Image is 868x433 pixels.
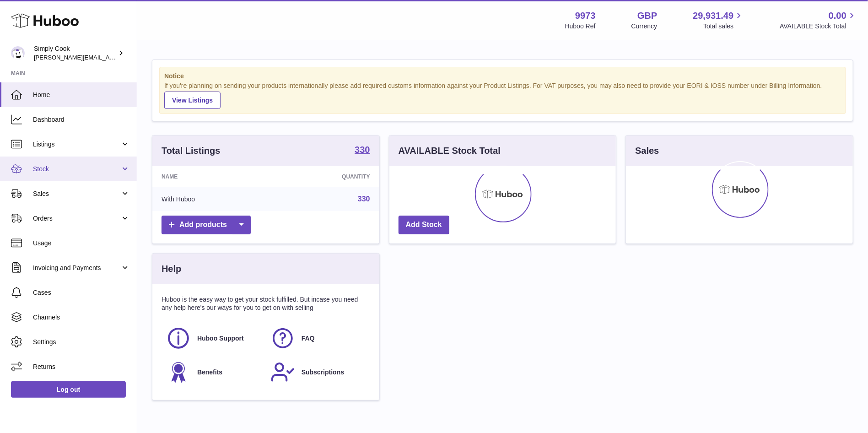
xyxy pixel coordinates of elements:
[33,363,130,371] span: Returns
[33,288,130,297] span: Cases
[34,54,183,61] span: [PERSON_NAME][EMAIL_ADDRESS][DOMAIN_NAME]
[302,334,315,343] span: FAQ
[162,216,251,234] a: Add products
[399,216,449,234] a: Add Stock
[635,145,659,157] h3: Sales
[693,10,744,31] a: 29,931.49 Total sales
[33,91,130,99] span: Home
[33,115,130,124] span: Dashboard
[33,239,130,248] span: Usage
[197,334,244,343] span: Huboo Support
[358,195,370,203] a: 330
[399,145,501,157] h3: AVAILABLE Stock Total
[33,189,120,198] span: Sales
[270,360,366,384] a: Subscriptions
[33,313,130,322] span: Channels
[565,22,596,31] div: Huboo Ref
[164,72,841,81] strong: Notice
[164,92,221,109] a: View Listings
[703,22,744,31] span: Total sales
[164,81,841,109] div: If you're planning on sending your products internationally please add required customs informati...
[575,10,596,22] strong: 9973
[162,145,221,157] h3: Total Listings
[33,338,130,346] span: Settings
[166,360,261,384] a: Benefits
[780,10,857,31] a: 0.00 AVAILABLE Stock Total
[272,166,379,187] th: Quantity
[152,166,272,187] th: Name
[302,368,344,377] span: Subscriptions
[34,44,116,62] div: Simply Cook
[11,381,126,398] a: Log out
[162,295,370,313] p: Huboo is the easy way to get your stock fulfilled. But incase you need any help here's our ways f...
[693,10,733,22] span: 29,931.49
[11,46,25,60] img: emma@simplycook.com
[631,22,658,31] div: Currency
[33,264,120,272] span: Invoicing and Payments
[33,214,120,223] span: Orders
[829,10,846,22] span: 0.00
[33,140,120,149] span: Listings
[162,263,181,275] h3: Help
[355,145,370,156] a: 330
[166,326,261,351] a: Huboo Support
[197,368,222,377] span: Benefits
[637,10,657,22] strong: GBP
[270,326,366,351] a: FAQ
[152,187,272,211] td: With Huboo
[355,145,370,154] strong: 330
[33,165,120,173] span: Stock
[780,22,857,31] span: AVAILABLE Stock Total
